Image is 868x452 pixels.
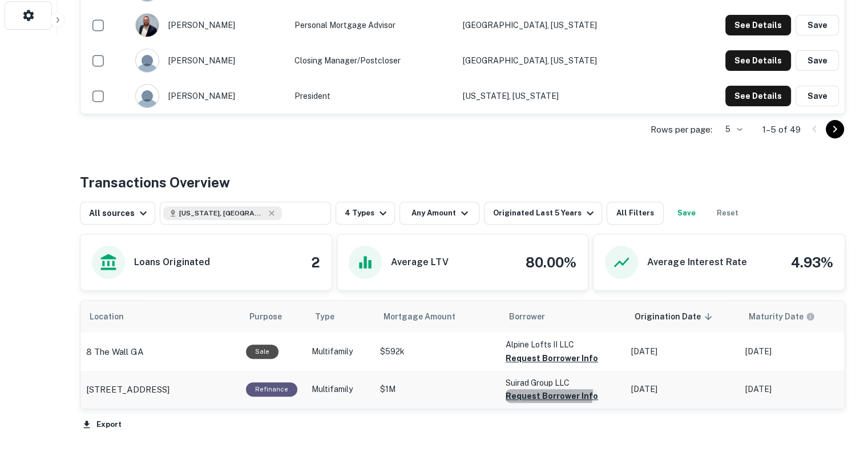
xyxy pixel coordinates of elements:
td: [GEOGRAPHIC_DATA], [US_STATE] [457,43,665,78]
button: Request Borrower Info [506,351,598,365]
th: Mortgage Amount [374,301,500,333]
button: Reset [709,202,746,225]
td: [GEOGRAPHIC_DATA], [US_STATE] [457,7,665,43]
button: 4 Types [336,202,395,225]
th: Type [306,301,374,333]
button: All sources [80,202,155,225]
button: See Details [725,50,791,71]
p: $1M [380,383,494,395]
button: See Details [725,15,791,35]
h6: Average LTV [391,255,449,269]
h6: Loans Originated [134,255,210,269]
div: All sources [89,206,150,220]
button: Save your search to get updates of matches that match your search criteria. [668,202,705,225]
p: Multifamily [312,383,369,395]
a: [STREET_ADDRESS] [86,383,235,397]
img: 9c8pery4andzj6ohjkjp54ma2 [136,85,159,107]
p: [DATE] [631,346,734,358]
p: [DATE] [745,383,848,395]
button: Save [796,86,839,106]
span: Location [90,310,139,323]
span: Maturity dates displayed may be estimated. Please contact the lender for the most accurate maturi... [749,310,830,323]
button: All Filters [607,202,664,225]
span: [US_STATE], [GEOGRAPHIC_DATA] [179,208,265,218]
h6: Average Interest Rate [647,255,746,269]
h4: 2 [311,252,320,273]
th: Location [80,301,240,333]
button: Originated Last 5 Years [484,202,601,225]
p: Rows per page: [651,123,712,137]
div: [PERSON_NAME] [135,13,283,37]
th: Borrower [500,301,625,333]
th: Maturity dates displayed may be estimated. Please contact the lender for the most accurate maturi... [740,301,854,333]
p: Suirad Group LLC [506,377,620,389]
p: [DATE] [745,346,848,358]
a: 8 The Wall GA [86,345,235,359]
div: [PERSON_NAME] [135,84,283,108]
iframe: Chat Widget [811,361,868,415]
button: Go to next page [826,120,844,138]
button: See Details [725,86,791,106]
span: Purpose [249,310,297,323]
button: Request Borrower Info [506,389,598,403]
th: Purpose [240,301,306,333]
span: Mortgage Amount [383,310,470,323]
h6: Maturity Date [749,310,804,323]
button: Export [80,416,124,433]
div: Originated Last 5 Years [493,206,596,220]
div: [PERSON_NAME] [135,49,283,73]
th: Origination Date [625,301,740,333]
span: Origination Date [635,310,716,323]
p: 1–5 of 49 [762,123,801,137]
button: Any Amount [399,202,479,225]
p: [STREET_ADDRESS] [86,383,169,397]
p: [DATE] [631,383,734,395]
div: Maturity dates displayed may be estimated. Please contact the lender for the most accurate maturi... [749,310,815,323]
h4: Transactions Overview [80,172,230,193]
button: Save [796,50,839,71]
p: Multifamily [312,346,369,358]
span: Borrower [509,310,545,323]
td: Closing Manager/Postcloser [289,43,457,78]
td: [US_STATE], [US_STATE] [457,78,665,114]
p: $592k [380,346,494,358]
h4: 80.00% [526,252,576,273]
button: Save [796,15,839,35]
img: 1629468923211 [136,14,159,37]
p: Alpine Lofts II LLC [506,338,620,351]
div: This loan purpose was for refinancing [246,382,297,397]
span: Type [315,310,334,323]
td: President [289,78,457,114]
img: 9c8pery4andzj6ohjkjp54ma2 [136,49,159,72]
h4: 4.93% [791,252,833,273]
div: 5 [717,121,744,138]
div: scrollable content [80,301,845,409]
td: Personal Mortgage Advisor [289,7,457,43]
div: Sale [246,345,278,359]
p: 8 The Wall GA [86,345,144,359]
